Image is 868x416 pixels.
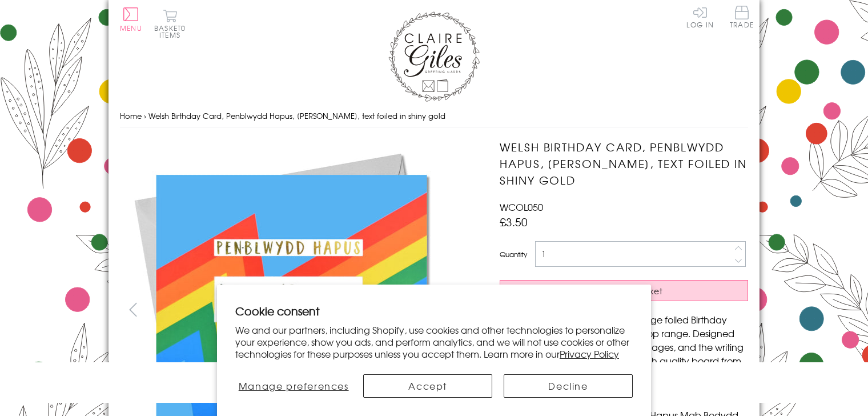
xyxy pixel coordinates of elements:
span: 0 items [159,23,186,40]
a: Trade [730,6,754,30]
span: Trade [730,6,754,28]
button: Accept [363,374,492,398]
img: Claire Giles Greetings Cards [388,11,480,102]
h1: Welsh Birthday Card, Penblwydd Hapus, [PERSON_NAME], text foiled in shiny gold [500,139,748,188]
span: £3.50 [500,214,528,230]
button: Decline [504,374,633,398]
p: We and our partners, including Shopify, use cookies and other technologies to personalize your ex... [235,324,633,359]
button: Basket0 items [154,9,186,38]
nav: breadcrumbs [120,105,748,128]
span: Menu [120,23,142,33]
button: Manage preferences [235,374,352,398]
a: Privacy Policy [560,347,619,361]
label: Quantity [500,249,527,259]
span: Welsh Birthday Card, Penblwydd Hapus, [PERSON_NAME], text foiled in shiny gold [148,110,445,121]
span: › [144,110,146,121]
span: WCOL050 [500,200,543,214]
h2: Cookie consent [235,303,633,319]
a: Log In [686,6,714,28]
button: Menu [120,7,142,31]
a: Home [120,110,142,121]
button: prev [120,297,146,322]
span: Manage preferences [239,379,349,393]
button: Add to Basket [500,280,748,301]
